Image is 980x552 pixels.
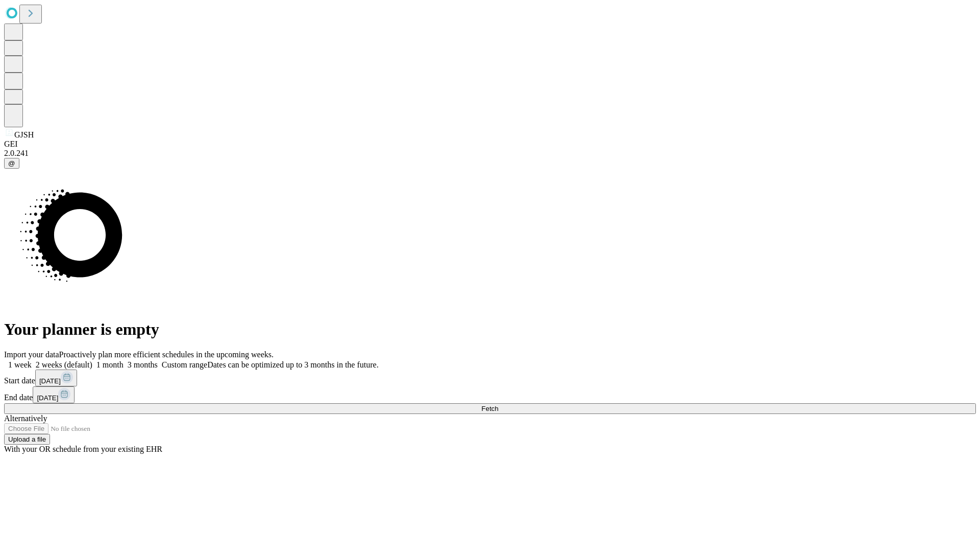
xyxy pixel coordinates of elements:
button: Fetch [4,403,976,414]
span: Alternatively [4,414,47,423]
span: 2 weeks (default) [36,360,92,369]
div: End date [4,386,976,403]
div: 2.0.241 [4,149,976,158]
div: GEI [4,140,976,149]
span: [DATE] [39,377,61,385]
span: Import your data [4,350,59,359]
button: @ [4,158,19,169]
span: GJSH [14,130,34,139]
span: [DATE] [37,394,58,402]
div: Start date [4,370,976,386]
span: Proactively plan more efficient schedules in the upcoming weeks. [59,350,274,359]
button: [DATE] [33,386,75,403]
button: Upload a file [4,434,50,445]
span: 3 months [128,360,158,369]
span: 1 week [8,360,32,369]
span: @ [8,159,15,167]
span: 1 month [96,360,124,369]
span: Custom range [162,360,207,369]
span: Dates can be optimized up to 3 months in the future. [207,360,378,369]
span: With your OR schedule from your existing EHR [4,445,162,453]
h1: Your planner is empty [4,320,976,339]
span: Fetch [481,405,498,412]
button: [DATE] [35,370,77,386]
